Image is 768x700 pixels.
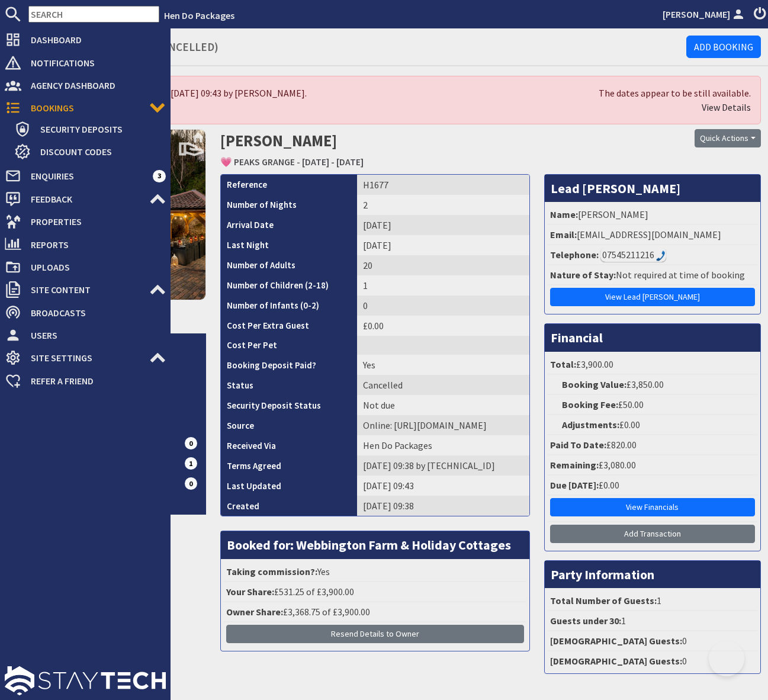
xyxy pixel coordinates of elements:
li: [EMAIL_ADDRESS][DOMAIN_NAME] [548,225,757,245]
span: Discount Codes [31,142,166,161]
a: Site Content [5,280,166,299]
td: [DATE] 09:43 [357,476,529,496]
span: Feedback [21,190,149,208]
div: Call: 07545211216 [600,248,666,262]
th: Number of Adults [221,255,357,275]
span: Properties [21,212,166,231]
a: Dashboard [5,30,166,49]
td: £0.00 [357,316,529,336]
li: £3,368.75 of £3,900.00 [224,602,526,622]
td: 1 [357,275,529,296]
h3: Booked for: Webbington Farm & Holiday Cottages [221,531,529,558]
strong: Guests under 30: [550,615,621,627]
a: Hen Do Packages [164,9,234,21]
a: Discount Codes [14,142,166,161]
th: Cost Per Extra Guest [221,316,357,336]
a: Refer a Friend [5,371,166,390]
span: 0 [185,437,198,449]
a: Reports [5,235,166,254]
li: £3,850.00 [548,375,757,395]
h3: Financial [545,324,760,351]
a: Security Deposits [14,120,166,139]
a: View Details [702,101,751,113]
td: 20 [357,255,529,275]
strong: Adjustments: [562,419,619,431]
th: Booking Deposit Paid? [221,355,357,375]
td: Not due [357,395,529,415]
a: Users [5,326,166,345]
th: Source [221,415,357,435]
span: Broadcasts [21,303,166,322]
li: Not required at time of booking [548,265,757,285]
li: £3,080.00 [548,455,757,476]
th: Last Night [221,235,357,255]
th: Received Via [221,435,357,455]
a: 💗 PEAKS GRANGE [220,156,295,168]
th: Number of Children (2-18) [221,275,357,296]
span: Bookings [21,98,149,117]
strong: Nature of Stay: [550,269,616,281]
li: [PERSON_NAME] [548,205,757,225]
strong: Due [DATE]: [550,479,599,491]
input: SEARCH [28,6,159,23]
th: Status [221,375,357,395]
span: Notifications [21,53,166,72]
th: Terms Agreed [221,455,357,476]
span: Uploads [21,258,166,277]
strong: Paid To Date: [550,439,606,451]
td: [DATE] 09:38 [357,496,529,516]
th: Reference [221,175,357,195]
strong: [DEMOGRAPHIC_DATA] Guests: [550,635,682,647]
td: 0 [357,296,529,316]
li: £820.00 [548,435,757,455]
th: Cost Per Pet [221,336,357,355]
a: Enquiries 3 [5,166,166,185]
th: Number of Infants (0-2) [221,296,357,316]
a: View Financials [550,498,755,516]
li: 0 [548,651,757,670]
li: £3,900.00 [548,355,757,375]
li: Yes [224,562,526,582]
div: This booking was cancelled on [DATE] 09:43 by [PERSON_NAME]. [46,86,307,100]
strong: Owner Share: [226,606,283,618]
span: 3 [153,170,166,182]
img: hfpfyWBK5wQHBAGPgDf9c6qAYOxxMAAAAASUVORK5CYII= [656,251,666,261]
span: 1 [185,457,198,469]
th: Security Deposit Status [221,395,357,415]
span: Users [21,326,166,345]
span: 0 [185,477,198,489]
td: [DATE] [357,215,529,235]
span: Security Deposits [31,120,166,139]
iframe: Toggle Customer Support [709,641,744,676]
li: £531.25 of £3,900.00 [224,582,526,602]
h2: [PERSON_NAME] [220,129,576,171]
li: 1 [548,611,757,631]
h3: Lead [PERSON_NAME] [545,175,760,202]
span: Enquiries [21,166,153,185]
h3: Party Information [545,561,760,588]
a: Add Booking [686,36,761,58]
span: Site Settings [21,348,149,367]
strong: [DEMOGRAPHIC_DATA] Guests: [550,655,682,667]
div: The dates appear to be still available. [307,86,751,100]
td: Yes [357,355,529,375]
a: Properties [5,212,166,231]
span: Site Content [21,280,149,299]
a: Notifications [5,53,166,72]
span: - [297,156,300,168]
li: £0.00 [548,476,757,496]
strong: Name: [550,208,578,220]
th: Arrival Date [221,215,357,235]
span: Dashboard [21,30,166,49]
strong: Email: [550,229,577,240]
strong: Taking commission?: [226,566,317,577]
button: Quick Actions [695,129,761,147]
strong: Your Share: [226,586,274,598]
a: Uploads [5,258,166,277]
img: staytech_l_w-4e588a39d9fa60e82540d7cfac8cfe4b7147e857d3e8dbdfbd41c59d52db0ec4.svg [5,666,166,695]
a: Agency Dashboard [5,76,166,95]
a: Feedback [5,190,166,208]
th: Created [221,496,357,516]
td: Hen Do Packages [357,435,529,455]
a: View Lead [PERSON_NAME] [550,288,755,306]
